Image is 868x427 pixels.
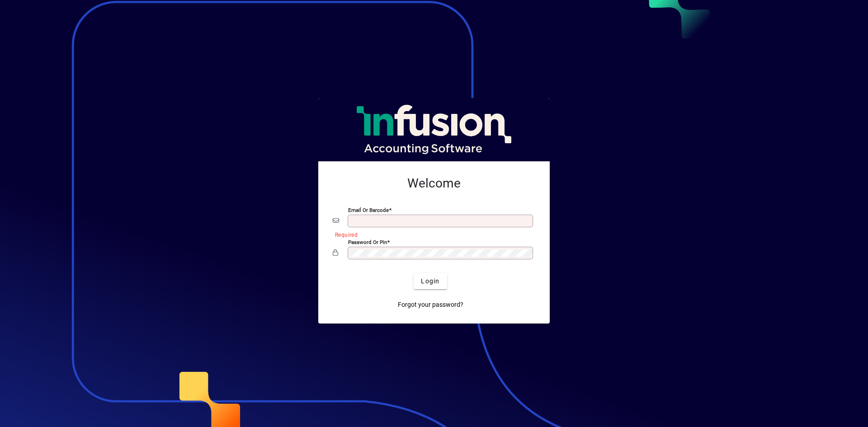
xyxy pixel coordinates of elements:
[394,296,467,313] a: Forgot your password?
[421,277,439,286] span: Login
[414,273,447,289] button: Login
[348,239,387,245] mat-label: Password or Pin
[333,176,535,191] h2: Welcome
[398,300,463,310] span: Forgot your password?
[335,230,528,239] mat-error: Required
[348,207,389,213] mat-label: Email or Barcode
